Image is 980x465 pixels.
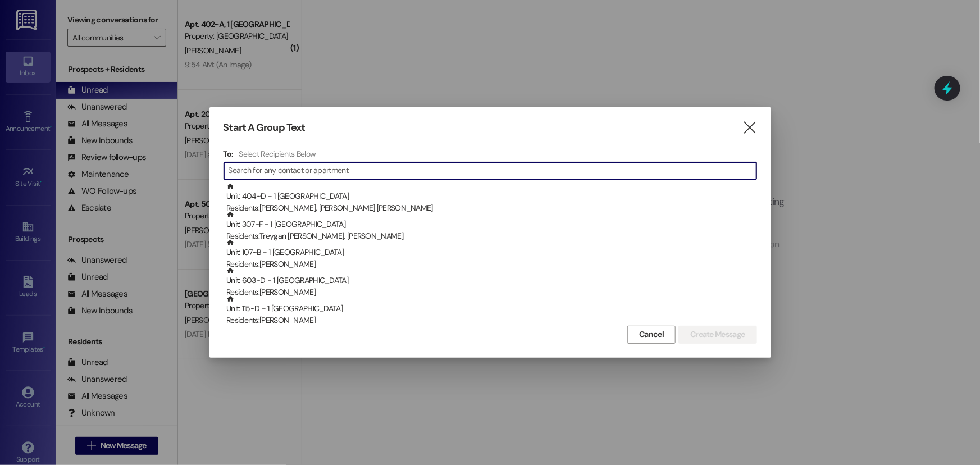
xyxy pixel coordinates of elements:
div: Unit: 115~D - 1 [GEOGRAPHIC_DATA] [226,295,757,327]
div: Unit: 404~D - 1 [GEOGRAPHIC_DATA]Residents:[PERSON_NAME], [PERSON_NAME] [PERSON_NAME] [224,183,757,211]
div: Residents: [PERSON_NAME], [PERSON_NAME] [PERSON_NAME] [226,202,757,214]
div: Unit: 307~F - 1 [GEOGRAPHIC_DATA] [226,211,757,243]
div: Unit: 603~D - 1 [GEOGRAPHIC_DATA] [226,267,757,299]
div: Unit: 115~D - 1 [GEOGRAPHIC_DATA]Residents:[PERSON_NAME] [224,295,757,323]
div: Residents: Treygan [PERSON_NAME], [PERSON_NAME] [226,230,757,242]
i:  [742,122,757,134]
div: Unit: 404~D - 1 [GEOGRAPHIC_DATA] [226,183,757,215]
span: Cancel [639,329,664,340]
button: Create Message [678,326,756,344]
h3: Start A Group Text [224,121,306,134]
button: Cancel [627,326,676,344]
div: Residents: [PERSON_NAME] [226,286,757,298]
div: Unit: 107~B - 1 [GEOGRAPHIC_DATA] [226,239,757,271]
div: Unit: 107~B - 1 [GEOGRAPHIC_DATA]Residents:[PERSON_NAME] [224,239,757,267]
h4: Select Recipients Below [239,149,316,159]
input: Search for any contact or apartment [229,163,756,179]
h3: To: [224,149,234,159]
div: Residents: [PERSON_NAME] [226,314,757,326]
span: Create Message [690,329,745,340]
div: Unit: 307~F - 1 [GEOGRAPHIC_DATA]Residents:Treygan [PERSON_NAME], [PERSON_NAME] [224,211,757,239]
div: Unit: 603~D - 1 [GEOGRAPHIC_DATA]Residents:[PERSON_NAME] [224,267,757,295]
div: Residents: [PERSON_NAME] [226,258,757,270]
